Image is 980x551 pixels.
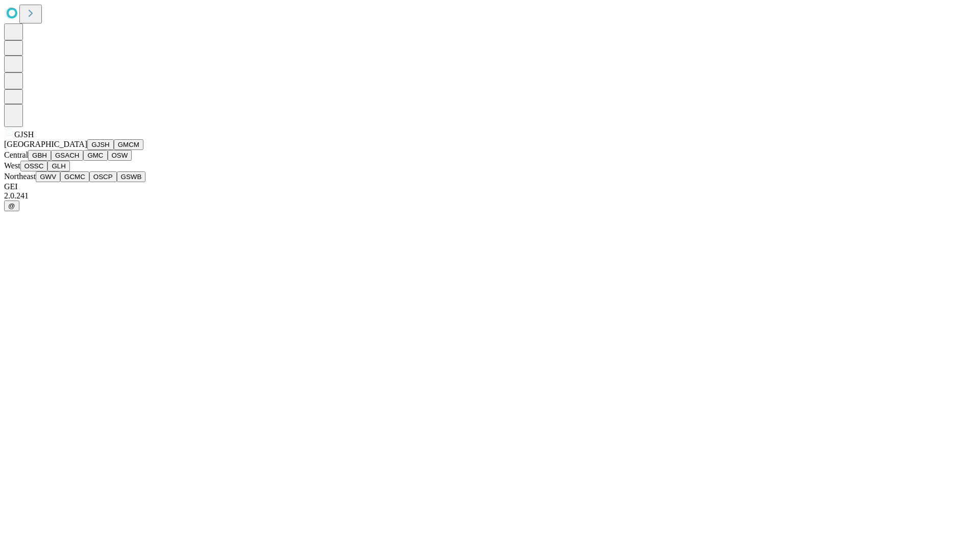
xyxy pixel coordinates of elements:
button: OSW [108,150,132,161]
button: GMC [83,150,107,161]
div: 2.0.241 [4,191,976,201]
button: GLH [47,161,69,171]
button: GJSH [87,139,114,150]
button: GSACH [51,150,83,161]
button: GWV [36,171,60,182]
span: Central [4,151,28,159]
span: [GEOGRAPHIC_DATA] [4,140,87,148]
button: @ [4,201,19,211]
button: OSSC [20,161,48,171]
span: GJSH [14,130,34,139]
button: GSWB [117,171,146,182]
span: West [4,161,20,170]
button: OSCP [89,171,117,182]
div: GEI [4,182,976,191]
button: GBH [28,150,51,161]
button: GCMC [60,171,89,182]
button: GMCM [114,139,143,150]
span: Northeast [4,172,36,181]
span: @ [8,202,15,210]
